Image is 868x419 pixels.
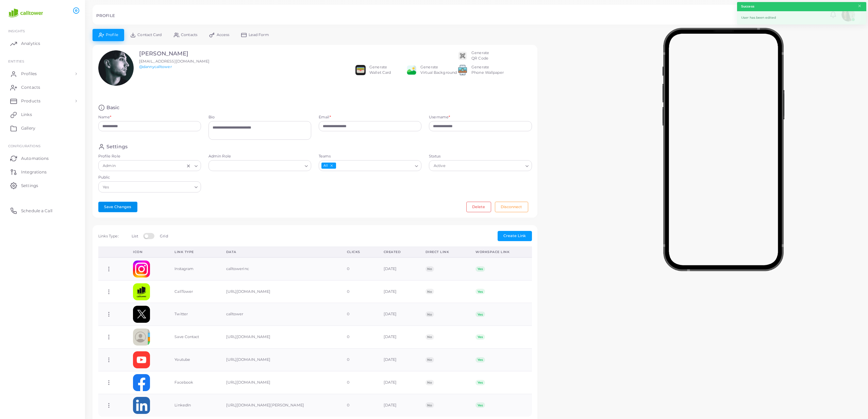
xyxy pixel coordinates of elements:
[425,334,434,340] span: No
[226,250,332,254] div: Data
[219,371,339,394] td: [URL][DOMAIN_NAME]
[471,65,504,76] div: Generate Phone Wallpaper
[217,33,230,37] span: Access
[319,115,331,120] label: Email
[384,250,411,254] div: Created
[133,397,150,414] img: linkedin.png
[339,326,376,349] td: 0
[376,303,418,326] td: [DATE]
[457,51,468,61] img: qr2.png
[741,4,754,9] strong: Success
[167,326,218,349] td: Save Contact
[102,184,110,191] span: Yes
[219,303,339,326] td: calltower
[208,160,311,171] div: Search for option
[321,163,336,169] span: All
[339,303,376,326] td: 0
[737,11,866,24] div: User has been edited
[447,162,522,170] input: Search for option
[117,162,184,170] input: Search for option
[339,280,376,303] td: 0
[219,326,339,349] td: [URL][DOMAIN_NAME]
[8,144,40,148] span: Configurations
[174,250,211,254] div: Link Type
[96,13,115,18] h5: PROFILE
[133,261,150,278] img: instagram.png
[219,280,339,303] td: [URL][DOMAIN_NAME]
[21,71,37,77] span: Profiles
[132,234,138,239] label: List
[5,204,80,217] a: Schedule a Call
[21,125,35,131] span: Gallery
[167,303,218,326] td: Twitter
[186,163,191,168] button: Clear Selected
[139,64,172,69] a: @dannycalltower
[339,371,376,394] td: 0
[5,121,80,135] a: Gallery
[8,59,24,63] span: ENTITIES
[133,250,160,254] div: Icon
[425,402,434,408] span: No
[106,144,128,150] h4: Settings
[5,81,80,94] a: Contacts
[167,280,218,303] td: CallTower
[319,154,421,159] label: Teams
[167,394,218,416] td: LinkedIn
[495,202,528,212] button: Disconnect
[355,65,366,75] img: apple-wallet.png
[503,233,526,238] span: Create Link
[133,283,150,300] img: Z6XuzHHcXTPViSgDFz7K94VPmMNilIkJ-1707319953598.png
[425,312,434,317] span: No
[139,50,210,57] h3: [PERSON_NAME]
[212,162,302,170] input: Search for option
[425,357,434,363] span: No
[5,151,80,165] a: Automations
[21,112,32,118] span: Links
[5,165,80,179] a: Integrations
[337,162,412,170] input: Search for option
[98,115,112,120] label: Name
[167,257,218,280] td: Instagram
[475,266,485,272] span: Yes
[249,33,269,37] span: Lead Form
[475,402,485,408] span: Yes
[111,183,191,191] input: Search for option
[133,329,150,346] img: contactcard.png
[6,6,44,19] img: logo
[429,160,532,171] div: Search for option
[219,394,339,416] td: [URL][DOMAIN_NAME][PERSON_NAME]
[98,181,201,192] div: Search for option
[21,40,40,47] span: Analytics
[106,104,120,111] h4: Basic
[98,202,137,212] button: Save Changes
[21,169,47,175] span: Integrations
[133,306,150,323] img: twitter.png
[369,65,391,76] div: Generate Wallet Card
[106,33,118,37] span: Profile
[498,231,532,241] button: Create Link
[376,371,418,394] td: [DATE]
[133,374,150,391] img: facebook.png
[98,247,126,257] th: Action
[433,163,446,170] span: Active
[21,98,40,104] span: Products
[466,202,491,212] button: Delete
[5,94,80,108] a: Products
[5,67,80,81] a: Profiles
[319,160,421,171] div: Search for option
[376,257,418,280] td: [DATE]
[475,289,485,294] span: Yes
[21,84,40,90] span: Contacts
[376,394,418,416] td: [DATE]
[8,29,25,33] span: INSIGHTS
[137,33,162,37] span: Contact Card
[425,266,434,272] span: No
[475,334,485,340] span: Yes
[857,2,862,10] button: Close
[139,59,210,64] span: [EMAIL_ADDRESS][DOMAIN_NAME]
[5,108,80,121] a: Links
[662,28,784,271] img: phone-mock.b55596b7.png
[5,179,80,192] a: Settings
[339,257,376,280] td: 0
